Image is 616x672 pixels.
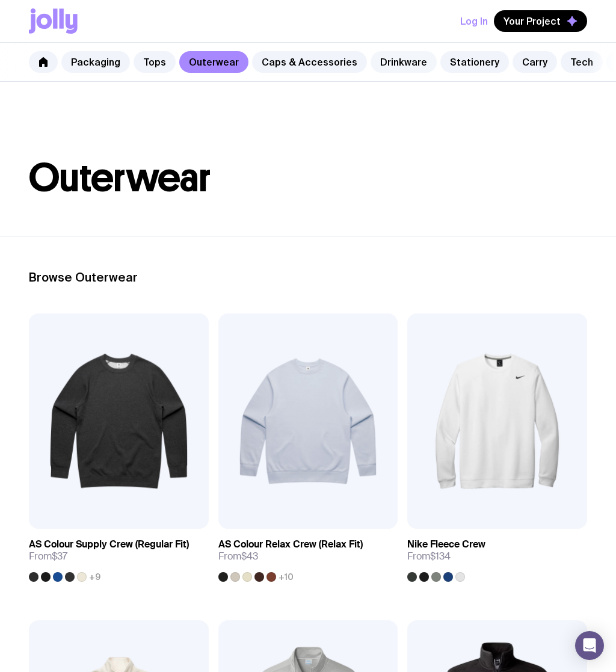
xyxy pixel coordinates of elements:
span: From [29,550,67,563]
span: Your Project [504,15,561,27]
button: Log In [460,10,488,32]
span: $134 [430,550,451,563]
a: Tops [134,51,176,73]
a: Carry [513,51,557,73]
span: +9 [89,572,100,582]
button: Your Project [494,10,587,32]
span: $37 [52,550,67,563]
h1: Outerwear [29,159,587,197]
span: $43 [241,550,258,563]
a: AS Colour Relax Crew (Relax Fit)From$43+10 [218,529,398,582]
h3: AS Colour Supply Crew (Regular Fit) [29,538,189,550]
span: +10 [279,572,294,582]
a: Stationery [440,51,509,73]
a: Packaging [61,51,130,73]
a: Tech [561,51,603,73]
a: Nike Fleece CrewFrom$134 [407,529,587,582]
span: From [407,550,451,563]
a: Outerwear [179,51,248,73]
a: AS Colour Supply Crew (Regular Fit)From$37+9 [29,529,209,582]
div: Open Intercom Messenger [575,631,604,660]
a: Caps & Accessories [252,51,367,73]
a: Drinkware [371,51,437,73]
h2: Browse Outerwear [29,270,587,285]
span: From [218,550,258,563]
h3: Nike Fleece Crew [407,538,485,550]
h3: AS Colour Relax Crew (Relax Fit) [218,538,363,550]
